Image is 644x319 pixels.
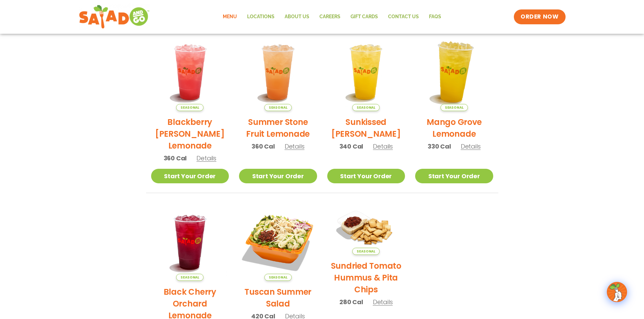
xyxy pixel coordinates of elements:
img: Product photo for Blackberry Bramble Lemonade [151,33,229,111]
a: GIFT CARDS [345,9,383,25]
span: Seasonal [352,248,380,255]
img: Product photo for Tuscan Summer Salad [239,203,317,281]
img: Product photo for Sundried Tomato Hummus & Pita Chips [327,203,405,255]
span: Seasonal [440,104,468,111]
h2: Mango Grove Lemonade [415,116,493,140]
span: Seasonal [176,274,204,281]
img: new-SAG-logo-768×292 [79,3,150,30]
span: 280 Cal [339,297,363,307]
span: 360 Cal [252,142,275,151]
span: Details [461,142,481,151]
a: Start Your Order [239,169,317,183]
img: Product photo for Sunkissed Yuzu Lemonade [327,33,405,111]
span: Details [285,142,305,151]
img: Product photo for Summer Stone Fruit Lemonade [239,33,317,111]
nav: Menu [218,9,446,25]
img: Product photo for Mango Grove Lemonade [408,26,500,118]
span: Details [373,142,393,151]
a: Careers [314,9,345,25]
span: 340 Cal [339,142,363,151]
a: FAQs [424,9,446,25]
span: Seasonal [176,104,204,111]
a: Start Your Order [415,169,493,183]
a: Start Your Order [327,169,405,183]
a: About Us [280,9,314,25]
span: 360 Cal [164,154,187,163]
span: ORDER NOW [521,13,558,21]
a: Locations [242,9,280,25]
a: Start Your Order [151,169,229,183]
a: Menu [218,9,242,25]
h2: Tuscan Summer Salad [239,286,317,310]
h2: Blackberry [PERSON_NAME] Lemonade [151,116,229,152]
h2: Sundried Tomato Hummus & Pita Chips [327,260,405,295]
span: Seasonal [352,104,380,111]
a: Contact Us [383,9,424,25]
span: Seasonal [264,104,292,111]
a: ORDER NOW [514,9,565,24]
h2: Sunkissed [PERSON_NAME] [327,116,405,140]
span: Seasonal [264,274,292,281]
span: Details [373,298,393,306]
span: Details [196,154,216,162]
img: Product photo for Black Cherry Orchard Lemonade [151,203,229,281]
h2: Summer Stone Fruit Lemonade [239,116,317,140]
img: wpChatIcon [607,283,626,301]
span: 330 Cal [428,142,451,151]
